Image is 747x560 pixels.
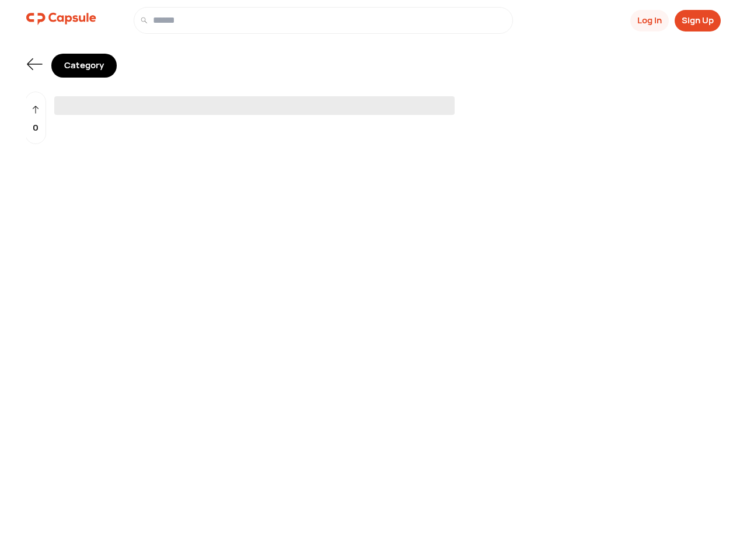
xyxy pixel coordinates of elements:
[675,10,721,32] button: Sign Up
[54,96,455,115] span: ‌
[26,7,96,30] img: logo
[33,121,39,135] p: 0
[51,54,117,78] div: Category
[630,10,669,32] button: Log In
[26,7,96,34] a: logo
